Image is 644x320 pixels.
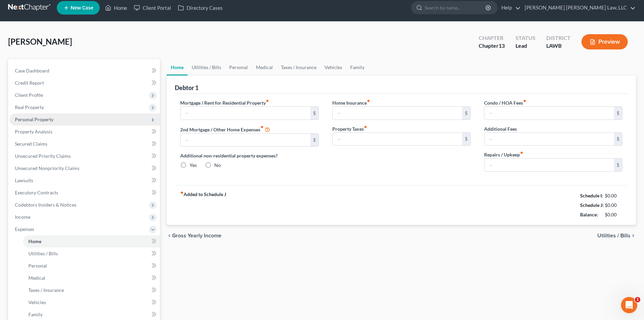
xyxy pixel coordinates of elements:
[15,214,30,220] span: Income
[580,202,604,208] strong: Schedule J:
[181,107,310,120] input: --
[15,190,58,195] span: Executory Contracts
[346,59,368,76] a: Family
[462,133,470,146] div: $
[523,99,526,103] i: fiber_manual_record
[15,92,43,98] span: Client Profile
[175,84,198,92] div: Debtor 1
[260,125,264,129] i: fiber_manual_record
[9,187,160,199] a: Executory Contracts
[605,211,623,218] div: $0.00
[499,42,505,49] span: 13
[15,202,76,208] span: Codebtors Insiders & Notices
[214,162,221,169] label: No
[484,133,614,146] input: --
[462,107,470,120] div: $
[484,107,614,120] input: --
[102,2,130,14] a: Home
[23,235,160,248] a: Home
[546,42,571,50] div: LAWB
[484,125,517,132] label: Additional Fees
[181,134,310,147] input: --
[479,34,505,42] div: Chapter
[498,2,521,14] a: Help
[367,99,370,103] i: fiber_manual_record
[180,191,226,219] strong: Added to Schedule J
[180,99,269,106] label: Mortgage / Rent for Residential Property
[516,34,535,42] div: Status
[190,162,197,169] label: Yes
[28,251,58,256] span: Utilities / Bills
[516,42,535,50] div: Lead
[15,226,34,232] span: Expenses
[23,296,160,308] a: Vehicles
[23,248,160,260] a: Utilities / Bills
[614,158,622,171] div: $
[484,158,614,171] input: --
[614,107,622,120] div: $
[310,134,318,147] div: $
[614,133,622,146] div: $
[15,80,44,86] span: Credit Report
[225,59,252,76] a: Personal
[546,34,571,42] div: District
[425,1,486,14] input: Search by name...
[28,263,47,269] span: Personal
[597,233,630,238] span: Utilities / Bills
[9,126,160,138] a: Property Analysis
[630,233,636,238] i: chevron_right
[28,275,45,281] span: Medical
[15,141,47,147] span: Secured Claims
[15,104,44,110] span: Real Property
[28,287,64,293] span: Taxes / Insurance
[180,152,318,159] label: Additional non-residential property expenses?
[15,116,53,122] span: Personal Property
[484,151,523,158] label: Repairs / Upkeep
[9,77,160,89] a: Credit Report
[252,59,277,76] a: Medical
[23,260,160,272] a: Personal
[15,165,79,171] span: Unsecured Nonpriority Claims
[333,107,462,120] input: --
[9,174,160,187] a: Lawsuits
[266,99,269,103] i: fiber_manual_record
[333,133,462,146] input: --
[172,233,221,238] span: Gross Yearly Income
[581,34,628,49] button: Preview
[8,37,72,46] span: [PERSON_NAME]
[621,297,637,313] iframe: Intercom live chat
[15,129,52,134] span: Property Analysis
[580,193,603,198] strong: Schedule I:
[597,233,636,238] button: Utilities / Bills chevron_right
[180,191,184,194] i: fiber_manual_record
[605,202,623,209] div: $0.00
[188,59,225,76] a: Utilities / Bills
[28,238,41,244] span: Home
[9,162,160,174] a: Unsecured Nonpriority Claims
[320,59,346,76] a: Vehicles
[479,42,505,50] div: Chapter
[71,5,93,10] span: New Case
[521,2,636,14] a: [PERSON_NAME] [PERSON_NAME] Law, LLC
[277,59,320,76] a: Taxes / Insurance
[9,65,160,77] a: Case Dashboard
[180,125,270,133] label: 2nd Mortgage / Other Home Expenses
[167,59,188,76] a: Home
[9,138,160,150] a: Secured Claims
[15,153,71,159] span: Unsecured Priority Claims
[364,125,367,129] i: fiber_manual_record
[332,99,370,106] label: Home Insurance
[332,125,367,132] label: Property Taxes
[23,272,160,284] a: Medical
[15,177,33,183] span: Lawsuits
[23,284,160,296] a: Taxes / Insurance
[15,68,49,73] span: Case Dashboard
[635,297,640,302] span: 1
[174,2,226,14] a: Directory Cases
[167,233,172,238] i: chevron_left
[310,107,318,120] div: $
[520,151,523,154] i: fiber_manual_record
[130,2,174,14] a: Client Portal
[484,99,526,106] label: Condo / HOA Fees
[580,212,598,217] strong: Balance:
